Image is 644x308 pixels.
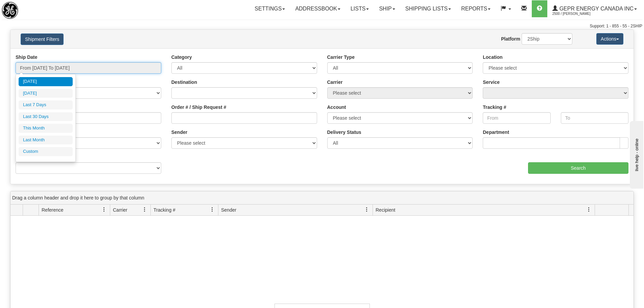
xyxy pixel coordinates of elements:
[327,79,343,86] label: Carrier
[345,0,374,17] a: Lists
[171,104,226,111] label: Order # / Ship Request #
[596,33,623,45] button: Actions
[98,204,110,215] a: Reference filter column settings
[19,100,73,110] li: Last 7 Days
[19,147,73,156] li: Custom
[374,0,400,17] a: Ship
[2,23,642,29] div: Support: 1 - 855 - 55 - 2SHIP
[23,205,39,216] th: Press ctrl + space to group
[376,207,395,213] span: Recipient
[5,6,63,11] div: live help - online
[21,33,64,45] button: Shipment Filters
[249,0,290,17] a: Settings
[10,191,634,205] div: grid grouping header
[42,207,64,213] span: Reference
[19,112,73,121] li: Last 30 Days
[483,104,506,111] label: Tracking #
[483,54,502,61] label: Location
[547,0,642,17] a: GEPR Energy Canada Inc 2500 / [PERSON_NAME]
[483,79,500,86] label: Service
[290,0,345,17] a: Addressbook
[171,79,197,86] label: Destination
[171,54,192,61] label: Category
[583,204,595,215] a: Recipient filter column settings
[153,207,175,213] span: Tracking #
[628,119,643,188] iframe: chat widget
[483,129,509,136] label: Department
[327,54,355,61] label: Carrier Type
[528,162,628,174] input: Search
[113,207,127,213] span: Carrier
[19,124,73,133] li: This Month
[16,54,38,61] label: Ship Date
[400,0,456,17] a: Shipping lists
[327,104,346,111] label: Account
[501,35,520,42] label: Platform
[39,205,110,216] th: Press ctrl + space to group
[19,77,73,86] li: [DATE]
[2,2,18,19] img: logo2500.jpg
[552,10,603,17] span: 2500 / [PERSON_NAME]
[207,204,218,215] a: Tracking # filter column settings
[150,205,218,216] th: Press ctrl + space to group
[19,89,73,98] li: [DATE]
[139,204,150,215] a: Carrier filter column settings
[595,205,628,216] th: Press ctrl + space to group
[19,136,73,145] li: Last Month
[218,205,373,216] th: Press ctrl + space to group
[373,205,595,216] th: Press ctrl + space to group
[456,0,496,17] a: Reports
[361,204,373,215] a: Sender filter column settings
[327,129,361,136] label: Delivery Status
[221,207,236,213] span: Sender
[110,205,150,216] th: Press ctrl + space to group
[483,112,550,124] input: From
[171,129,187,136] label: Sender
[558,6,634,11] span: GEPR Energy Canada Inc
[561,112,628,124] input: To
